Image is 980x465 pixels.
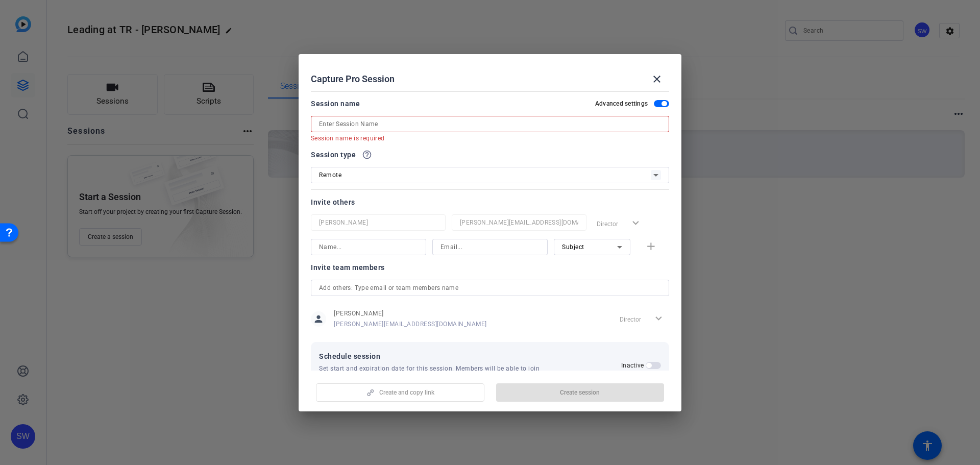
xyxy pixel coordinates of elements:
span: Session type [311,149,356,161]
mat-error: Session name is required [311,132,661,143]
div: Session name [311,97,360,110]
h2: Advanced settings [595,100,648,108]
input: Name... [319,241,418,253]
span: Set start and expiration date for this session. Members will be able to join the session 15 minut... [319,364,546,381]
input: Add others: Type email or team members name [319,282,661,294]
div: Capture Pro Session [311,67,669,91]
span: Remote [319,172,341,179]
mat-icon: person [311,311,326,327]
input: Email... [440,241,540,253]
div: Invite others [311,196,669,208]
div: Invite team members [311,261,669,274]
input: Name... [319,216,437,229]
mat-icon: help_outline [362,150,372,160]
span: Subject [562,243,584,251]
span: [PERSON_NAME][EMAIL_ADDRESS][DOMAIN_NAME] [334,320,487,328]
span: [PERSON_NAME] [334,309,487,317]
mat-icon: close [651,73,663,85]
h2: Inactive [621,361,644,370]
span: Schedule session [319,350,621,362]
input: Enter Session Name [319,118,661,130]
input: Email... [460,216,578,229]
